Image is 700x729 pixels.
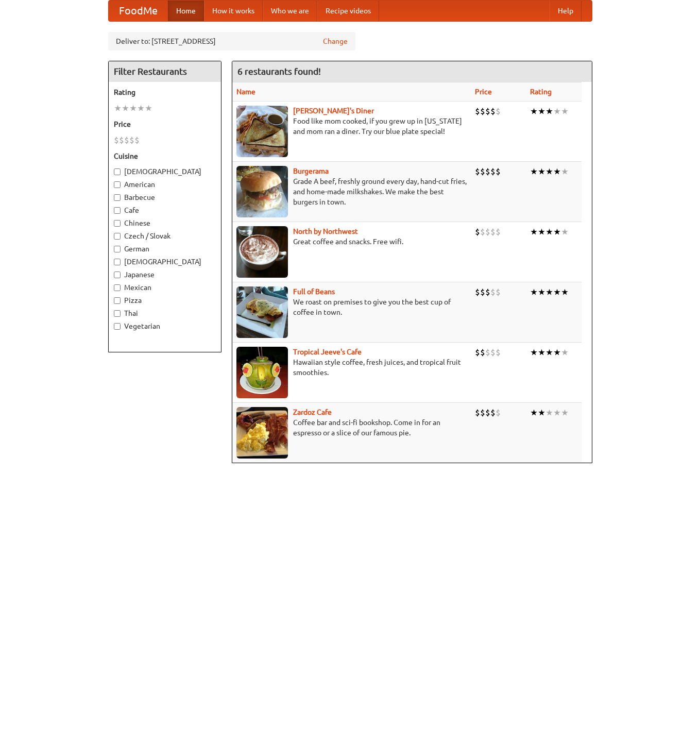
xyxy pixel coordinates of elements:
[561,106,569,117] li: ★
[530,407,538,418] li: ★
[561,166,569,177] li: ★
[538,106,545,117] li: ★
[114,246,121,252] input: German
[108,32,355,50] div: Deliver to: [STREET_ADDRESS]
[553,106,561,117] li: ★
[485,286,490,298] li: $
[530,286,538,298] li: ★
[550,1,582,21] a: Help
[480,226,485,238] li: $
[114,310,121,317] input: Thai
[545,407,553,418] li: ★
[485,347,490,358] li: $
[545,347,553,358] li: ★
[293,107,374,115] b: [PERSON_NAME]'s Diner
[496,226,501,238] li: $
[114,297,121,304] input: Pizza
[496,166,501,177] li: $
[490,106,496,117] li: $
[236,347,288,398] img: jeeves.jpg
[134,134,140,146] li: $
[114,218,216,228] label: Chinese
[480,347,485,358] li: $
[204,1,263,21] a: How it works
[553,166,561,177] li: ★
[530,106,538,117] li: ★
[293,287,335,296] b: Full of Beans
[538,166,545,177] li: ★
[236,166,288,217] img: burgerama.jpg
[496,347,501,358] li: $
[553,347,561,358] li: ★
[114,179,216,190] label: American
[293,348,362,356] a: Tropical Jeeve's Cafe
[236,88,255,96] a: Name
[114,205,216,215] label: Cafe
[490,347,496,358] li: $
[114,244,216,254] label: German
[530,226,538,238] li: ★
[129,103,137,114] li: ★
[561,226,569,238] li: ★
[538,347,545,358] li: ★
[114,323,121,330] input: Vegetarian
[114,321,216,331] label: Vegetarian
[545,166,553,177] li: ★
[561,347,569,358] li: ★
[236,116,467,137] p: Food like mom cooked, if you grew up in [US_STATE] and mom ran a diner. Try our blue plate special!
[236,286,288,338] img: beans.jpg
[561,407,569,418] li: ★
[109,1,168,21] a: FoodMe
[137,103,145,114] li: ★
[145,103,152,114] li: ★
[114,166,216,177] label: [DEMOGRAPHIC_DATA]
[490,166,496,177] li: $
[236,106,288,157] img: sallys.jpg
[236,236,467,247] p: Great coffee and snacks. Free wifi.
[293,167,329,175] a: Burgerama
[237,66,321,76] ng-pluralize: 6 restaurants found!
[475,106,480,117] li: $
[485,226,490,238] li: $
[168,1,204,21] a: Home
[129,134,134,146] li: $
[109,61,221,82] h4: Filter Restaurants
[293,227,358,235] a: North by Northwest
[480,286,485,298] li: $
[236,226,288,278] img: north.jpg
[114,272,121,278] input: Japanese
[236,357,467,378] p: Hawaiian style coffee, fresh juices, and tropical fruit smoothies.
[119,134,124,146] li: $
[124,134,129,146] li: $
[496,407,501,418] li: $
[114,233,121,240] input: Czech / Slovak
[553,226,561,238] li: ★
[293,408,332,416] a: Zardoz Cafe
[114,181,121,188] input: American
[475,347,480,358] li: $
[530,347,538,358] li: ★
[114,194,121,201] input: Barbecue
[538,286,545,298] li: ★
[490,226,496,238] li: $
[114,257,216,267] label: [DEMOGRAPHIC_DATA]
[475,407,480,418] li: $
[323,36,348,46] a: Change
[114,269,216,280] label: Japanese
[538,226,545,238] li: ★
[263,1,317,21] a: Who we are
[236,417,467,438] p: Coffee bar and sci-fi bookshop. Come in for an espresso or a slice of our famous pie.
[114,207,121,214] input: Cafe
[114,151,216,161] h5: Cuisine
[538,407,545,418] li: ★
[475,226,480,238] li: $
[553,407,561,418] li: ★
[490,407,496,418] li: $
[496,106,501,117] li: $
[545,106,553,117] li: ★
[114,192,216,202] label: Barbecue
[114,220,121,227] input: Chinese
[475,166,480,177] li: $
